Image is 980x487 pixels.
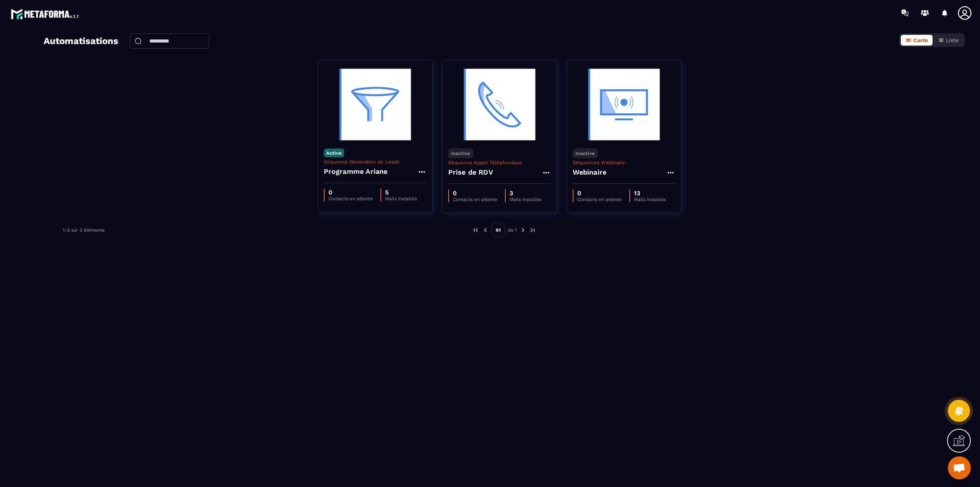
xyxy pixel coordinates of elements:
img: next [529,227,536,234]
p: Mails installés [385,196,417,201]
p: 0 [453,190,497,197]
p: Contacts en attente [577,197,622,202]
p: 13 [634,190,666,197]
h2: Automatisations [44,33,118,49]
img: logo [11,7,80,21]
p: de 1 [508,227,517,233]
p: 1-3 sur 3 éléments [63,227,105,233]
p: 0 [328,189,373,196]
img: automation-background [573,66,675,143]
p: Séquence Appel Téléphonique [448,160,551,165]
h4: Programme Ariane [324,166,388,177]
img: prev [472,227,479,234]
p: Séquences Webinaire [573,160,675,165]
img: automation-background [324,66,426,143]
p: Contacts en attente [453,197,497,202]
span: Liste [946,37,959,43]
p: Mails installés [510,197,541,202]
p: 5 [385,189,417,196]
p: 0 [577,190,622,197]
span: Carte [913,37,928,43]
p: 01 [492,223,505,237]
h4: Webinaire [573,167,607,178]
img: automation-background [448,66,551,143]
a: Mở cuộc trò chuyện [948,456,971,479]
p: Mails installés [634,197,666,202]
p: Inactive [448,149,473,158]
p: Séquence Génération de Leads [324,159,426,165]
img: next [519,227,526,234]
p: Inactive [573,149,598,158]
button: Liste [933,35,963,46]
p: 3 [510,190,541,197]
button: Carte [901,35,933,46]
p: Contacts en attente [328,196,373,201]
h4: Prise de RDV [448,167,493,178]
img: prev [482,227,489,234]
p: Active [324,149,344,157]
